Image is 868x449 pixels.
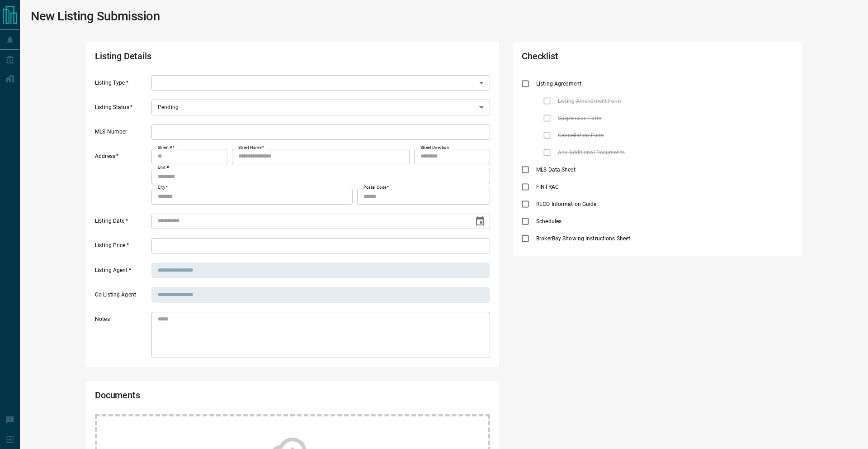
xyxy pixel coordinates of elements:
[95,217,149,229] label: Listing Date
[95,390,332,405] h2: Documents
[534,183,561,191] span: FINTRAC
[95,104,149,115] label: Listing Status
[95,51,332,66] h2: Listing Details
[95,291,149,303] label: Co Listing Agent
[95,128,149,140] label: MLS Number
[238,145,264,151] label: Street Name
[95,153,149,204] label: Address
[471,212,489,230] button: Choose date
[556,131,606,139] span: Cancellation Form
[556,148,627,157] span: Any Additional Documents
[151,100,490,115] div: Pending
[95,315,149,358] label: Notes
[95,79,149,91] label: Listing Type
[95,267,149,278] label: Listing Agent
[556,114,604,122] span: Suspension Form
[363,185,389,191] label: Postal Code
[158,185,168,191] label: City
[534,234,632,243] span: BrokerBay Showing Instructions Sheet
[522,51,684,66] h2: Checklist
[534,166,578,174] span: MLS Data Sheet
[420,145,449,151] label: Street Direction
[534,200,599,208] span: RECO Information Guide
[556,97,623,105] span: Listing Amendment Form
[158,165,169,171] label: Unit #
[534,80,584,88] span: Listing Agreement
[31,9,160,24] h1: New Listing Submission
[158,145,175,151] label: Street #
[95,242,149,253] label: Listing Price
[534,217,564,225] span: Schedules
